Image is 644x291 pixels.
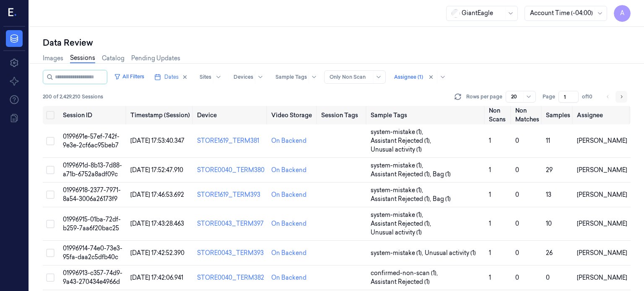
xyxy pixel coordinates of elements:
[197,219,265,228] div: STORE0043_TERM397
[271,273,306,282] div: On Backend
[489,166,491,174] span: 1
[486,106,512,124] th: Non Scans
[577,274,627,281] span: [PERSON_NAME]
[577,249,627,257] span: [PERSON_NAME]
[602,91,627,103] nav: pagination
[489,137,491,144] span: 1
[577,220,627,227] span: [PERSON_NAME]
[63,186,121,203] span: 01996918-2377-7971-8a54-3006a26173f9
[197,166,265,175] div: STORE0040_TERM380
[515,249,519,257] span: 0
[318,106,367,124] th: Session Tags
[46,220,55,228] button: Select row
[43,93,103,100] span: 200 of 2,429,210 Sessions
[543,106,574,124] th: Samples
[164,73,179,81] span: Dates
[63,245,122,261] span: 01996914-74e0-73e3-95fa-daa2c5dfb40c
[271,136,306,145] div: On Backend
[489,249,491,257] span: 1
[43,37,631,49] div: Data Review
[614,5,631,22] button: A
[63,216,121,232] span: 01996915-01ba-72df-b259-7aa6f20bac25
[197,191,265,199] div: STORE1619_TERM393
[130,137,184,144] span: [DATE] 17:53:40.347
[268,106,318,124] th: Video Storage
[371,269,439,278] span: confirmed-non-scan (1) ,
[371,128,425,136] span: system-mistake (1) ,
[615,91,627,103] button: Go to next page
[43,54,63,63] a: Images
[515,191,519,198] span: 0
[546,191,551,198] span: 13
[546,274,550,281] span: 0
[46,273,55,282] button: Select row
[371,228,422,237] span: Unusual activity (1)
[271,166,306,175] div: On Backend
[70,54,95,63] a: Sessions
[46,166,55,174] button: Select row
[271,191,306,199] div: On Backend
[582,93,595,100] span: of 10
[197,136,265,145] div: STORE1619_TERM381
[433,195,451,203] span: Bag (1)
[197,249,265,258] div: STORE0043_TERM393
[111,70,148,83] button: All Filters
[102,54,125,63] a: Catalog
[546,137,550,144] span: 11
[515,166,519,174] span: 0
[577,191,627,198] span: [PERSON_NAME]
[515,274,519,281] span: 0
[46,111,55,119] button: Select all
[546,220,552,227] span: 10
[577,137,627,144] span: [PERSON_NAME]
[271,249,306,258] div: On Backend
[371,161,425,170] span: system-mistake (1) ,
[130,191,184,198] span: [DATE] 17:46:53.692
[574,106,631,124] th: Assignee
[367,106,486,124] th: Sample Tags
[371,170,433,179] span: Assistant Rejected (1) ,
[466,93,502,100] p: Rows per page
[371,186,425,195] span: system-mistake (1) ,
[46,137,55,145] button: Select row
[433,170,451,179] span: Bag (1)
[371,219,433,228] span: Assistant Rejected (1) ,
[197,273,265,282] div: STORE0040_TERM382
[130,220,184,227] span: [DATE] 17:43:28.463
[127,106,193,124] th: Timestamp (Session)
[130,274,183,281] span: [DATE] 17:42:06.941
[577,166,627,174] span: [PERSON_NAME]
[371,195,433,203] span: Assistant Rejected (1) ,
[63,133,119,149] span: 0199691e-57ef-742f-9e3e-2cf6ac95beb7
[425,249,476,258] span: Unusual activity (1)
[63,162,122,178] span: 0199691d-8b13-7d88-a71b-6752a8adf09c
[371,249,425,258] span: system-mistake (1) ,
[515,137,519,144] span: 0
[543,93,555,100] span: Page
[63,269,122,286] span: 01996913-c357-74d9-9a43-270434e4966d
[515,220,519,227] span: 0
[60,106,127,124] th: Session ID
[46,249,55,257] button: Select row
[512,106,543,124] th: Non Matches
[271,219,306,228] div: On Backend
[371,145,422,154] span: Unusual activity (1)
[489,220,491,227] span: 1
[194,106,268,124] th: Device
[46,191,55,199] button: Select row
[546,249,553,257] span: 26
[546,166,553,174] span: 29
[131,54,180,63] a: Pending Updates
[151,70,191,84] button: Dates
[489,191,491,198] span: 1
[130,249,184,257] span: [DATE] 17:42:52.390
[489,274,491,281] span: 1
[371,136,433,145] span: Assistant Rejected (1) ,
[371,211,425,219] span: system-mistake (1) ,
[130,166,183,174] span: [DATE] 17:52:47.910
[371,278,430,286] span: Assistant Rejected (1)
